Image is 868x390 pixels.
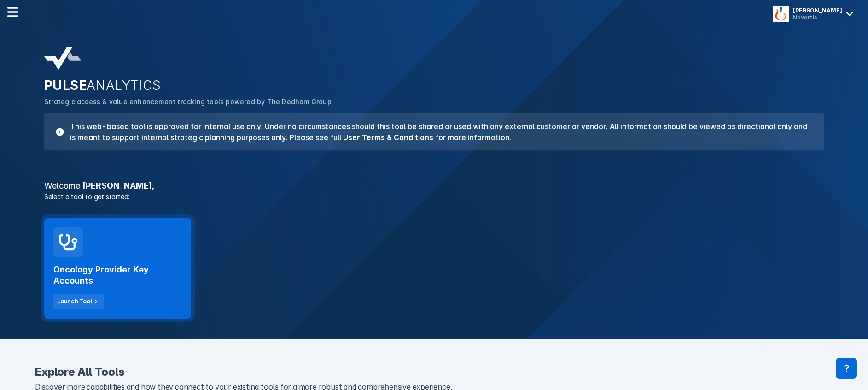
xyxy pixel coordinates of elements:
[44,47,81,70] img: pulse-analytics-logo
[87,77,161,93] span: ANALYTICS
[793,7,842,14] div: [PERSON_NAME]
[343,133,433,142] a: User Terms & Conditions
[44,218,191,319] a: Oncology Provider Key AccountsLaunch Tool
[775,7,787,20] img: menu button
[57,297,92,306] div: Launch Tool
[64,121,813,143] h3: This web-based tool is approved for internal use only. Under no circumstances should this tool be...
[39,182,829,190] h3: [PERSON_NAME] ,
[53,264,182,286] h2: Oncology Provider Key Accounts
[35,366,833,378] h2: Explore All Tools
[44,77,824,93] h2: PULSE
[836,358,857,379] div: Contact Support
[53,294,104,309] button: Launch Tool
[793,14,842,21] div: Novartis
[7,6,18,18] img: menu--horizontal.svg
[44,97,824,107] p: Strategic access & value enhancement tracking tools powered by The Dedham Group
[44,181,80,190] span: Welcome
[39,192,829,201] p: Select a tool to get started:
